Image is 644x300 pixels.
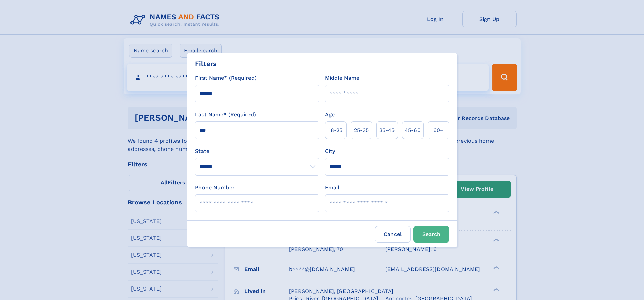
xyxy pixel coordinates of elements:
span: 25‑35 [354,126,369,134]
label: Last Name* (Required) [195,111,256,119]
button: Search [413,226,449,243]
div: Filters [195,59,217,69]
label: Email [325,184,339,192]
label: Age [325,111,335,119]
label: Middle Name [325,74,359,82]
span: 35‑45 [379,126,395,134]
label: Phone Number [195,184,235,192]
span: 45‑60 [405,126,421,134]
label: State [195,147,319,155]
label: Cancel [375,226,411,243]
span: 60+ [433,126,444,134]
label: First Name* (Required) [195,74,257,82]
span: 18‑25 [329,126,342,134]
label: City [325,147,335,155]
